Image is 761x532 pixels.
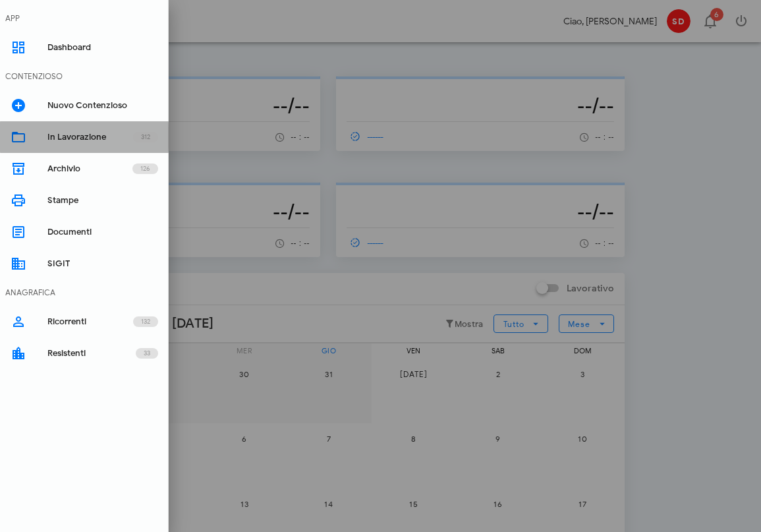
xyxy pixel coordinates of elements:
span: 312 [141,131,150,144]
div: Ricorrenti [47,316,133,327]
span: 126 [140,162,150,175]
div: CONTENZIOSO [5,71,63,82]
div: Nuovo Contenzioso [47,100,158,111]
span: 132 [141,315,150,328]
div: Archivio [47,163,132,174]
div: Dashboard [47,42,158,53]
div: ANAGRAFICA [5,287,55,299]
div: Documenti [47,227,158,237]
div: SIGIT [47,258,158,269]
span: 33 [144,347,150,360]
div: In Lavorazione [47,132,133,142]
div: Resistenti [47,348,136,359]
div: Stampe [47,195,158,206]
